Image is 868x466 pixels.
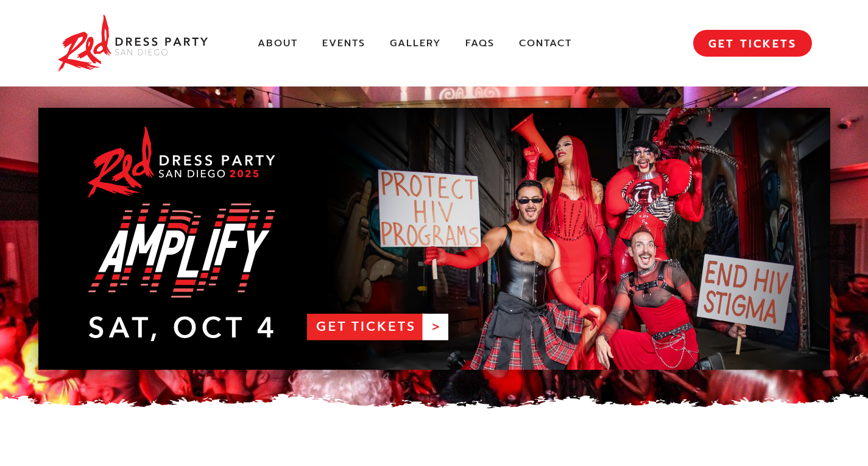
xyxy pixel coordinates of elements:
a: Gallery [390,37,441,50]
img: Red Dress Party San Diego [57,12,209,74]
a: GET TICKETS [693,30,812,57]
a: Events [322,37,365,50]
a: Contact [519,37,572,50]
a: FAQs [465,37,495,50]
a: About [258,37,298,50]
